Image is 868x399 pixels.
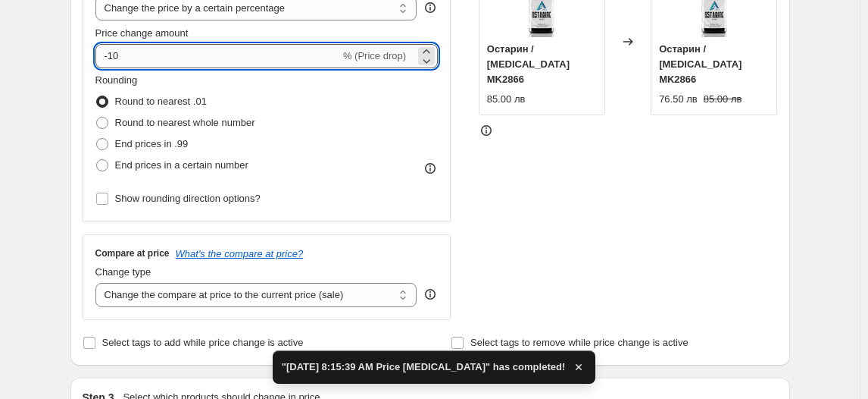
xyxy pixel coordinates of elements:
[95,247,170,259] h3: Compare at price
[470,337,688,348] span: Select tags to remove while price change is active
[115,138,189,149] span: End prices in .99
[95,44,340,68] input: -15
[115,193,261,204] span: Show rounding direction options?
[704,92,742,107] strike: 85.00 лв
[659,43,742,85] span: Остарин / [MEDICAL_DATA] MK2866
[423,287,438,302] div: help
[176,248,304,259] button: What's the compare at price?
[95,74,138,86] span: Rounding
[487,43,570,85] span: Остарин / [MEDICAL_DATA] MK2866
[115,117,255,128] span: Round to nearest whole number
[343,50,406,61] span: % (Price drop)
[659,92,698,107] div: 76.50 лв
[102,337,304,348] span: Select tags to add while price change is active
[115,159,248,171] span: End prices in a certain number
[115,96,207,107] span: Round to nearest .01
[282,360,565,375] span: "[DATE] 8:15:39 AM Price [MEDICAL_DATA]" has completed!
[95,27,189,39] span: Price change amount
[95,266,151,278] span: Change type
[487,92,526,107] div: 85.00 лв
